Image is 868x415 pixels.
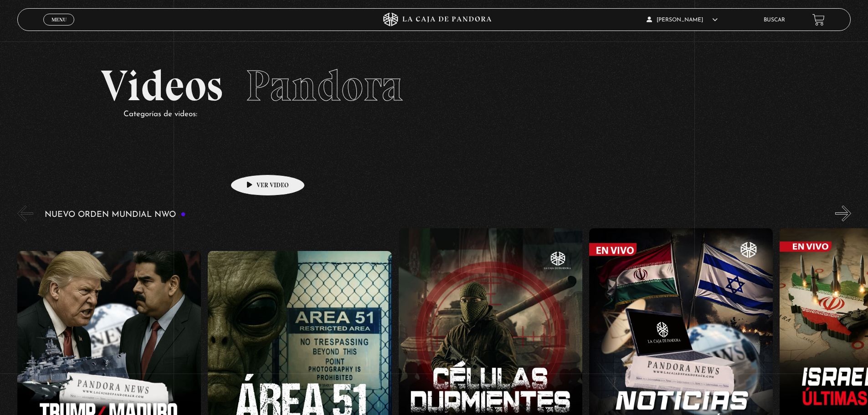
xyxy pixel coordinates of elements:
[835,205,851,221] button: Next
[812,14,825,26] a: View your shopping cart
[101,64,767,108] h2: Videos
[51,17,67,22] span: Menu
[48,25,70,31] span: Cerrar
[764,17,785,23] a: Buscar
[123,108,767,122] p: Categorías de videos:
[647,17,718,23] span: [PERSON_NAME]
[246,60,403,112] span: Pandora
[17,205,33,221] button: Previous
[45,210,186,219] h3: Nuevo Orden Mundial NWO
